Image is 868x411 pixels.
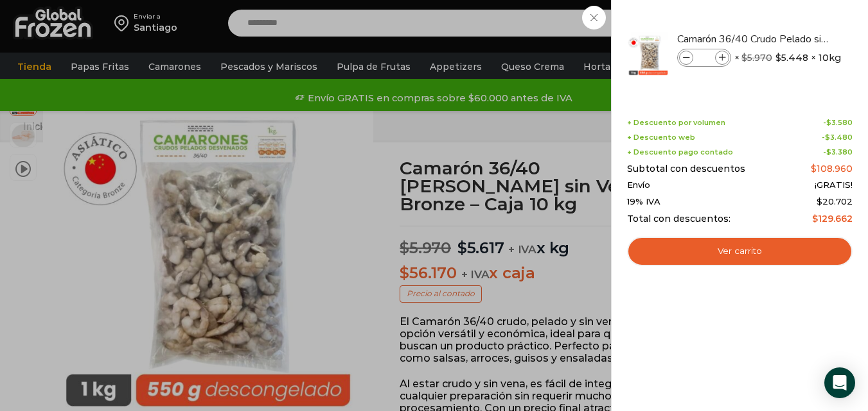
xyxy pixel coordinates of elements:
[627,237,853,266] a: Ver carrito
[811,163,853,174] bdi: 108.960
[741,52,772,63] bdi: 5.970
[812,213,853,224] bdi: 129.662
[822,133,853,142] span: -
[627,148,733,156] span: + Descuento pago contado
[627,214,731,224] span: Total con descuentos:
[825,133,830,142] span: $
[627,119,725,127] span: + Descuento por volumen
[627,180,650,190] span: Envío
[817,196,853,206] span: 20.702
[734,49,841,67] span: × × 10kg
[815,180,853,190] span: ¡GRATIS!
[811,163,817,174] span: $
[627,164,745,174] span: Subtotal con descuentos
[812,213,818,224] span: $
[826,147,853,156] bdi: 3.380
[826,147,831,156] span: $
[823,148,853,156] span: -
[775,51,781,64] span: $
[825,133,853,142] bdi: 3.480
[826,118,831,127] span: $
[823,119,853,127] span: -
[775,51,808,64] bdi: 5.448
[817,196,822,206] span: $
[627,197,660,207] span: 19% IVA
[826,118,853,127] bdi: 3.580
[677,32,830,46] a: Camarón 36/40 Crudo Pelado sin Vena - Bronze - Caja 10 kg
[824,367,855,398] div: Open Intercom Messenger
[627,133,695,142] span: + Descuento web
[695,51,714,65] input: Product quantity
[741,52,747,63] span: $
